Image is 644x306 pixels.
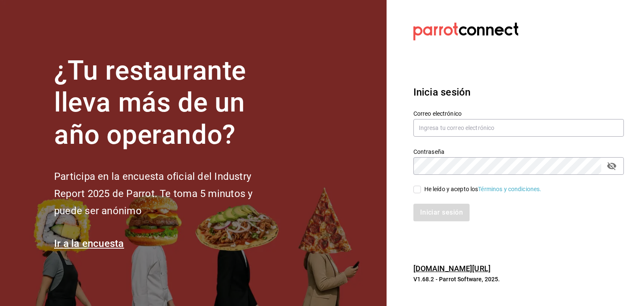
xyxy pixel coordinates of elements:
[605,159,619,173] button: passwordField
[413,85,624,100] h3: Inicia sesión
[413,148,624,154] label: Contraseña
[478,186,541,192] a: Términos y condiciones.
[424,185,542,194] div: He leído y acepto los
[413,275,624,283] p: V1.68.2 - Parrot Software, 2025.
[413,110,624,116] label: Correo electrónico
[54,238,124,249] a: Ir a la encuesta
[413,264,491,273] a: [DOMAIN_NAME][URL]
[413,119,624,137] input: Ingresa tu correo electrónico
[54,55,280,151] h1: ¿Tu restaurante lleva más de un año operando?
[54,168,280,219] h2: Participa en la encuesta oficial del Industry Report 2025 de Parrot. Te toma 5 minutos y puede se...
